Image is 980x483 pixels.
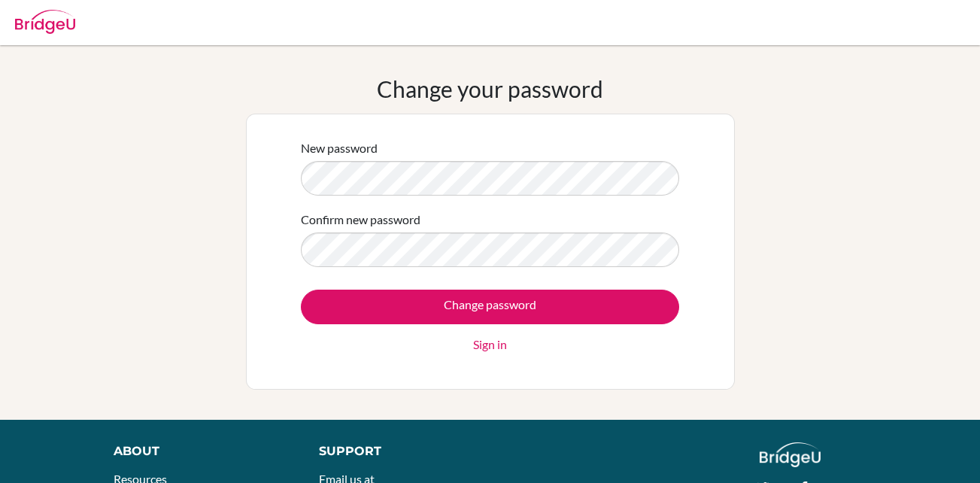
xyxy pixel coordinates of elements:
div: Support [319,442,475,460]
input: Change password [301,290,679,324]
img: Bridge-U [15,10,75,34]
label: New password [301,139,378,157]
label: Confirm new password [301,211,420,229]
img: logo_white@2x-f4f0deed5e89b7ecb1c2cc34c3e3d731f90f0f143d5ea2071677605dd97b5244.png [760,442,821,467]
h1: Change your password [377,75,603,102]
div: About [114,442,285,460]
a: Sign in [473,336,507,354]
